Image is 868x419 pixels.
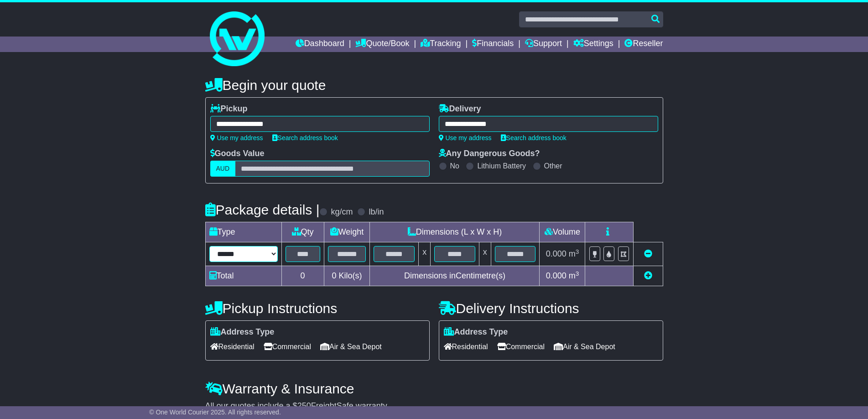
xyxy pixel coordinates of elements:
label: Lithium Battery [477,162,526,170]
label: Address Type [210,327,275,337]
a: Remove this item [644,249,652,258]
label: AUD [210,161,236,177]
a: Dashboard [296,37,344,52]
span: Air & Sea Depot [320,340,382,354]
a: Support [525,37,562,52]
td: Dimensions in Centimetre(s) [370,266,540,286]
span: 0 [332,271,336,280]
td: x [419,242,431,266]
span: 250 [297,401,311,410]
a: Settings [573,37,613,52]
td: Type [205,222,281,242]
a: Use my address [210,134,263,141]
span: 0.000 [546,271,567,280]
h4: Warranty & Insurance [205,381,663,396]
a: Reseller [624,37,663,52]
label: Any Dangerous Goods? [439,149,540,159]
label: Delivery [439,104,481,114]
label: Goods Value [210,149,265,159]
span: m [569,249,579,258]
label: lb/in [369,207,384,217]
td: Qty [281,222,324,242]
label: Pickup [210,104,248,114]
span: Commercial [497,340,545,354]
label: kg/cm [331,207,353,217]
td: Dimensions (L x W x H) [370,222,540,242]
label: Other [544,162,562,170]
span: Residential [444,340,488,354]
a: Financials [472,37,514,52]
td: Total [205,266,281,286]
span: Air & Sea Depot [554,340,615,354]
span: Residential [210,340,255,354]
span: © One World Courier 2025. All rights reserved. [149,409,281,416]
td: Volume [540,222,585,242]
h4: Package details | [205,202,320,217]
span: m [569,271,579,280]
td: x [479,242,491,266]
a: Add new item [644,271,652,280]
div: All our quotes include a $ FreightSafe warranty. [205,401,663,411]
sup: 3 [576,248,579,255]
a: Quote/Book [355,37,409,52]
h4: Delivery Instructions [439,301,663,316]
a: Search address book [501,134,567,141]
span: Commercial [264,340,311,354]
td: Weight [324,222,370,242]
h4: Pickup Instructions [205,301,430,316]
td: Kilo(s) [324,266,370,286]
a: Search address book [272,134,338,141]
sup: 3 [576,270,579,277]
h4: Begin your quote [205,78,663,93]
a: Use my address [439,134,492,141]
td: 0 [281,266,324,286]
span: 0.000 [546,249,567,258]
label: No [450,162,459,170]
a: Tracking [421,37,461,52]
label: Address Type [444,327,508,337]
